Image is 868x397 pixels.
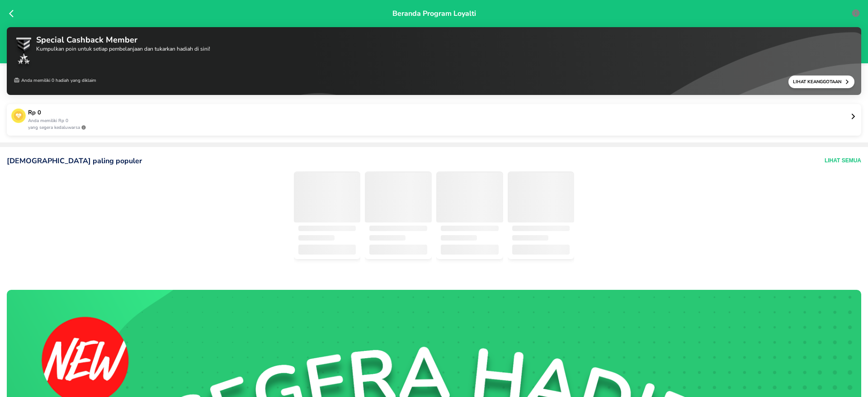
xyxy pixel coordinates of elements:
[512,226,570,231] span: ‌
[298,245,356,255] span: ‌
[436,173,503,222] span: ‌
[36,34,210,46] p: Special Cashback Member
[28,118,850,124] p: Anda memiliki Rp 0
[365,173,432,222] span: ‌
[441,245,499,255] span: ‌
[392,8,476,56] p: Beranda Program Loyalti
[825,156,861,166] button: Lihat Semua
[508,173,575,222] span: ‌
[294,173,361,222] span: ‌
[369,245,427,255] span: ‌
[369,226,427,231] span: ‌
[298,235,335,241] span: ‌
[369,235,406,241] span: ‌
[298,226,356,231] span: ‌
[7,156,142,166] p: [DEMOGRAPHIC_DATA] paling populer
[28,109,850,118] p: Rp 0
[512,235,548,241] span: ‌
[441,226,499,231] span: ‌
[28,124,850,131] p: yang segera kedaluwarsa
[441,235,477,241] span: ‌
[14,76,96,88] p: Anda memiliki 0 hadiah yang diklaim
[512,245,570,255] span: ‌
[36,46,210,52] p: Kumpulkan poin untuk setiap pembelanjaan dan tukarkan hadiah di sini!
[793,79,844,85] p: Lihat Keanggotaan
